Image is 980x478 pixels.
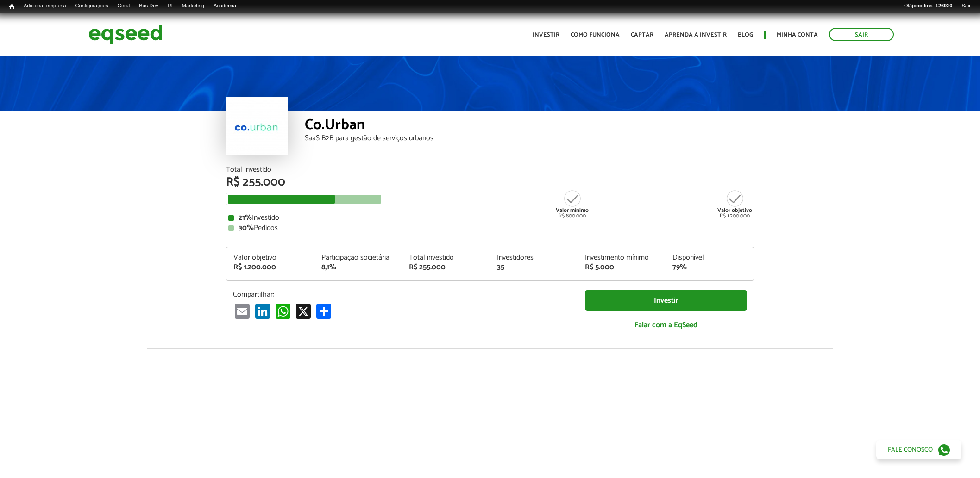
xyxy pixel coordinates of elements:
a: Sair [829,28,894,41]
a: Aprenda a investir [665,32,727,38]
strong: 21% [239,211,252,224]
strong: Valor mínimo [556,206,589,215]
div: Investido [228,214,752,222]
div: R$ 5.000 [585,264,659,271]
a: Investir [533,32,559,38]
strong: 30% [239,222,254,234]
div: R$ 1.200.000 [717,189,752,219]
a: Início [5,2,19,11]
div: R$ 255.000 [409,264,483,271]
a: Adicionar empresa [19,2,71,10]
a: LinkedIn [253,304,272,319]
div: Total investido [409,254,483,261]
div: Investidores [497,254,571,261]
a: Falar com a EqSeed [585,316,747,335]
a: Como funciona [571,32,620,38]
div: R$ 1.200.000 [233,264,308,271]
strong: Valor objetivo [717,206,752,215]
a: Sair [957,2,975,10]
div: Total Investido [226,166,754,174]
a: Configurações [71,2,113,10]
a: Blog [738,32,753,38]
div: Co.Urban [305,118,754,135]
a: RI [163,2,177,10]
a: Geral [113,2,134,10]
a: Minha conta [777,32,818,38]
div: 35 [497,264,571,271]
p: Compartilhar: [233,290,571,299]
div: Participação societária [321,254,396,261]
a: Bus Dev [134,2,163,10]
a: Share [314,304,333,319]
a: Academia [209,2,241,10]
div: 8,1% [321,264,396,271]
div: R$ 255.000 [226,176,754,188]
span: Início [9,3,14,10]
div: SaaS B2B para gestão de serviços urbanos [305,135,754,142]
a: Investir [585,290,747,311]
div: 79% [672,264,747,271]
a: Fale conosco [876,440,961,459]
a: Captar [631,32,653,38]
a: Marketing [177,2,209,10]
a: Olájoao.lins_126920 [899,2,957,10]
a: WhatsApp [274,304,292,319]
strong: joao.lins_126920 [912,3,952,8]
div: Valor objetivo [233,254,308,261]
a: X [294,304,313,319]
div: Investimento mínimo [585,254,659,261]
a: Email [233,304,251,319]
img: EqSeed [88,22,163,47]
div: Pedidos [228,224,752,232]
div: Disponível [672,254,747,261]
div: R$ 800.000 [555,189,590,219]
